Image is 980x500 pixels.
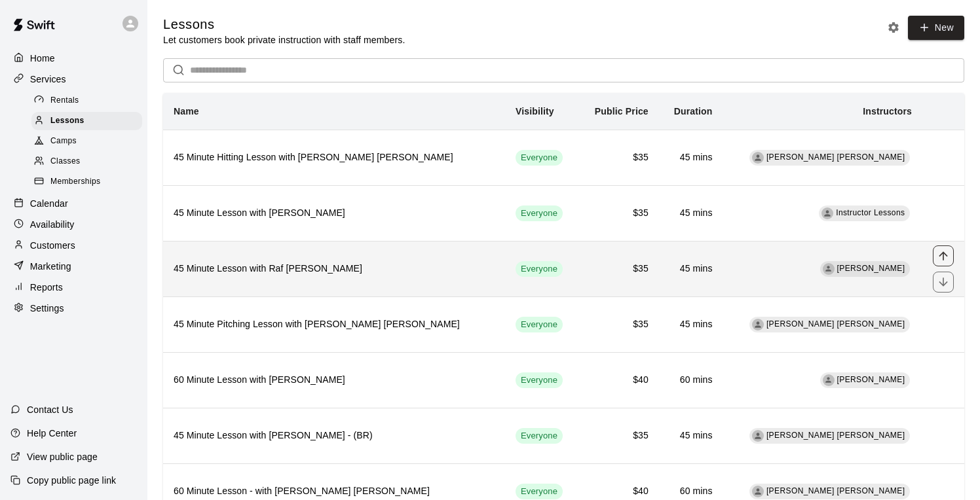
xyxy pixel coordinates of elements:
[516,374,563,387] span: Everyone
[595,106,649,116] b: Public Price
[516,263,563,276] span: Everyone
[50,155,80,168] span: Classes
[589,262,649,276] h6: $35
[174,484,495,499] h6: 60 Minute Lesson - with [PERSON_NAME] [PERSON_NAME]
[50,175,100,188] span: Memberships
[31,152,142,171] div: Classes
[821,207,833,219] div: Instructor Lessons
[10,215,137,234] a: Availability
[31,112,142,130] div: Lessons
[669,484,713,499] h6: 60 mins
[10,236,137,255] a: Customers
[669,151,713,165] h6: 45 mins
[174,262,495,276] h6: 45 Minute Lesson with Raf [PERSON_NAME]
[27,403,73,416] p: Contact Us
[589,206,649,221] h6: $35
[10,69,137,89] a: Services
[30,260,71,273] p: Marketing
[31,132,147,152] a: Camps
[516,372,563,388] div: This service is visible to all of your customers
[752,152,764,164] div: Billy Jack Ryan
[837,264,905,273] span: [PERSON_NAME]
[30,52,55,65] p: Home
[174,151,495,165] h6: 45 Minute Hitting Lesson with [PERSON_NAME] [PERSON_NAME]
[669,262,713,276] h6: 45 mins
[163,16,405,33] h5: Lessons
[669,317,713,332] h6: 45 mins
[31,111,147,131] a: Lessons
[589,151,649,165] h6: $35
[908,16,964,40] a: New
[933,272,954,293] button: move item down
[516,430,563,442] span: Everyone
[516,319,563,331] span: Everyone
[669,373,713,387] h6: 60 mins
[30,218,75,231] p: Availability
[163,33,405,46] p: Let customers book private instruction with staff members.
[31,92,142,110] div: Rentals
[823,263,835,275] div: Rafael Betances
[516,207,563,220] span: Everyone
[174,429,495,443] h6: 45 Minute Lesson with [PERSON_NAME] - (BR)
[752,430,764,442] div: Billy Jack Ryan
[174,373,495,387] h6: 60 Minute Lesson with [PERSON_NAME]
[823,374,835,386] div: Rafael Betances
[516,150,563,166] div: This service is visible to all of your customers
[174,206,495,221] h6: 45 Minute Lesson with [PERSON_NAME]
[50,135,77,148] span: Camps
[30,302,64,315] p: Settings
[30,197,68,210] p: Calendar
[516,152,563,164] span: Everyone
[766,319,905,329] span: [PERSON_NAME] [PERSON_NAME]
[174,317,495,332] h6: 45 Minute Pitching Lesson with [PERSON_NAME] [PERSON_NAME]
[766,431,905,440] span: [PERSON_NAME] [PERSON_NAME]
[516,428,563,444] div: This service is visible to all of your customers
[589,484,649,499] h6: $40
[669,206,713,221] h6: 45 mins
[31,173,142,191] div: Memberships
[50,115,85,128] span: Lessons
[10,277,137,297] a: Reports
[10,257,137,276] a: Marketing
[516,261,563,277] div: This service is visible to all of your customers
[836,208,905,217] span: Instructor Lessons
[837,375,905,384] span: [PERSON_NAME]
[516,486,563,498] span: Everyone
[27,450,98,463] p: View public page
[31,132,142,151] div: Camps
[27,474,116,487] p: Copy public page link
[766,486,905,495] span: [PERSON_NAME] [PERSON_NAME]
[516,205,563,221] div: This service is visible to all of your customers
[674,106,713,116] b: Duration
[884,18,903,37] button: Lesson settings
[589,373,649,387] h6: $40
[589,317,649,332] h6: $35
[10,48,137,68] a: Home
[30,73,66,86] p: Services
[863,106,912,116] b: Instructors
[766,152,905,162] span: [PERSON_NAME] [PERSON_NAME]
[589,429,649,443] h6: $35
[31,152,147,172] a: Classes
[516,106,554,116] b: Visibility
[31,172,147,192] a: Memberships
[752,486,764,497] div: Billy Jack Ryan
[516,484,563,499] div: This service is visible to all of your customers
[10,194,137,213] a: Calendar
[10,298,137,318] a: Settings
[174,106,199,116] b: Name
[669,429,713,443] h6: 45 mins
[516,317,563,332] div: This service is visible to all of your customers
[30,239,75,252] p: Customers
[31,90,147,111] a: Rentals
[50,94,79,107] span: Rentals
[30,281,63,294] p: Reports
[933,245,954,266] button: move item up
